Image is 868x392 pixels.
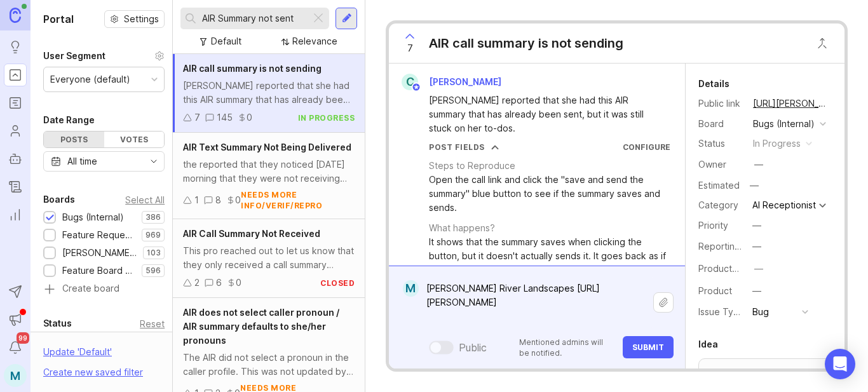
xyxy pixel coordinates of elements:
[62,228,135,242] div: Feature Requests (Internal)
[810,30,835,56] button: Close button
[407,41,413,55] span: 7
[698,181,740,190] div: Estimated
[183,142,351,152] span: AIR Text Summary Not Being Delivered
[236,276,241,290] div: 0
[235,193,241,207] div: 0
[241,189,355,211] div: needs more info/verif/repro
[698,117,743,131] div: Board
[698,220,728,231] label: Priority
[429,34,623,52] div: AIR call summary is not sending
[698,198,743,212] div: Category
[698,337,718,352] div: Idea
[429,221,495,235] div: What happens?
[194,276,200,290] div: 2
[44,132,104,147] div: Posts
[4,175,27,198] a: Changelog
[62,246,137,260] div: [PERSON_NAME] (Public)
[752,201,816,210] div: AI Receptionist
[67,154,97,168] div: All time
[104,132,165,147] div: Votes
[43,345,112,365] div: Update ' Default '
[17,332,29,344] span: 99
[698,263,766,274] label: ProductboardID
[653,292,674,313] button: Upload file
[4,91,27,114] a: Roadmaps
[623,142,670,152] a: Configure
[459,340,487,355] div: Public
[4,119,27,142] a: Users
[698,158,743,172] div: Owner
[4,36,27,58] a: Ideas
[4,64,27,86] a: Portal
[403,280,419,297] div: M
[752,284,761,298] div: —
[292,34,337,48] div: Relevance
[173,219,365,298] a: AIR Call Summary Not ReceivedThis pro reached out to let us know that they only received a call s...
[146,230,161,240] p: 969
[43,316,72,331] div: Status
[173,54,365,133] a: AIR call summary is not sending[PERSON_NAME] reported that she had this AIR summary that has alre...
[402,74,418,90] div: C
[43,365,143,379] div: Create new saved filter
[43,11,74,27] h1: Portal
[183,244,355,272] div: This pro reached out to let us know that they only received a call summary through the daily summ...
[4,308,27,331] button: Announcements
[412,83,421,92] img: member badge
[746,177,763,194] div: —
[183,228,320,239] span: AIR Call Summary Not Received
[752,240,761,253] div: —
[194,111,200,125] div: 7
[125,196,165,203] div: Select All
[43,112,95,128] div: Date Range
[183,63,322,74] span: AIR call summary is not sending
[62,210,124,224] div: Bugs (Internal)
[4,203,27,226] a: Reporting
[147,248,161,258] p: 103
[124,13,159,25] span: Settings
[173,133,365,219] a: AIR Text Summary Not Being Deliveredthe reported that they noticed [DATE] morning that they were ...
[298,112,355,123] div: in progress
[146,212,161,222] p: 386
[698,137,743,151] div: Status
[429,159,515,173] div: Steps to Reproduce
[429,76,501,87] span: [PERSON_NAME]
[429,173,670,215] div: Open the call link and click the "save and send the summary" blue button to see if the summary sa...
[104,10,165,28] button: Settings
[183,351,355,379] div: The AIR did not select a pronoun in the caller profile. This was not updated by the agent, and th...
[146,266,161,276] p: 596
[320,278,355,288] div: closed
[43,284,165,295] a: Create board
[698,306,745,317] label: Issue Type
[752,219,761,233] div: —
[754,158,763,172] div: —
[698,97,743,111] div: Public link
[632,342,664,352] span: Submit
[215,193,221,207] div: 8
[4,336,27,359] button: Notifications
[698,285,732,296] label: Product
[4,364,27,387] button: M
[62,264,135,278] div: Feature Board Sandbox [DATE]
[10,8,21,22] img: Canny Home
[754,262,763,276] div: —
[394,74,512,90] a: C[PERSON_NAME]
[419,276,653,328] textarea: [PERSON_NAME] River Landscapes [URL][PERSON_NAME]
[4,147,27,170] a: Autopilot
[753,117,815,131] div: Bugs (Internal)
[429,142,499,152] button: Post Fields
[698,76,729,91] div: Details
[429,235,670,277] div: It shows that the summary saves when clicking the button, but it doesn't actually sends it. It go...
[43,192,75,207] div: Boards
[519,337,615,358] p: Mentioned admins will be notified.
[698,241,766,252] label: Reporting Team
[183,307,339,346] span: AIR does not select caller pronoun / AIR summary defaults to she/her pronouns
[749,95,832,112] a: [URL][PERSON_NAME]
[50,72,130,86] div: Everyone (default)
[183,158,355,186] div: the reported that they noticed [DATE] morning that they were not receiving text call summary noti...
[707,367,824,392] p: AIR call summary is not sending
[247,111,252,125] div: 0
[217,111,233,125] div: 145
[4,280,27,303] button: Send to Autopilot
